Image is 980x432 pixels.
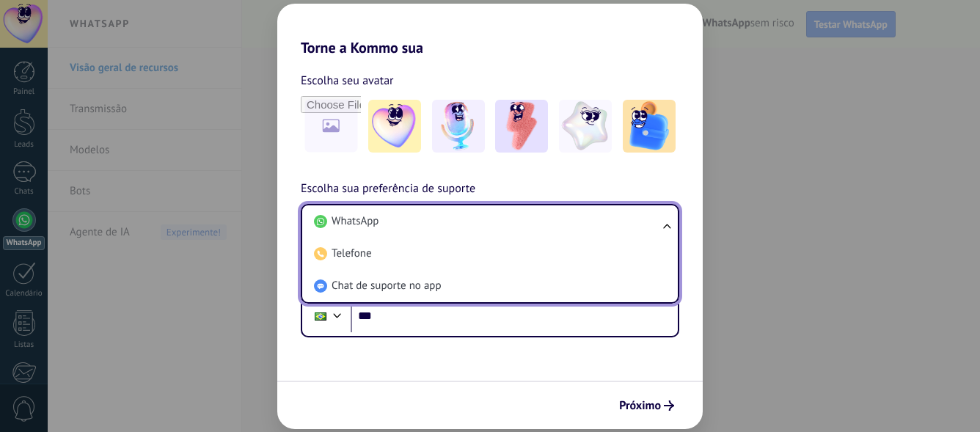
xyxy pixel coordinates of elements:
[612,393,681,418] button: Próximo
[301,71,394,90] span: Escolha seu avatar
[332,279,442,293] span: Chat de suporte no app
[495,100,548,153] img: -3.jpeg
[332,246,372,261] span: Telefone
[301,180,475,199] span: Escolha sua preferência de suporte
[307,301,334,332] div: Brazil: + 55
[559,100,612,153] img: -4.jpeg
[619,400,661,411] span: Próximo
[432,100,485,153] img: -2.jpeg
[277,4,703,56] h2: Torne a Kommo sua
[368,100,421,153] img: -1.jpeg
[332,214,379,229] span: WhatsApp
[623,100,676,153] img: -5.jpeg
